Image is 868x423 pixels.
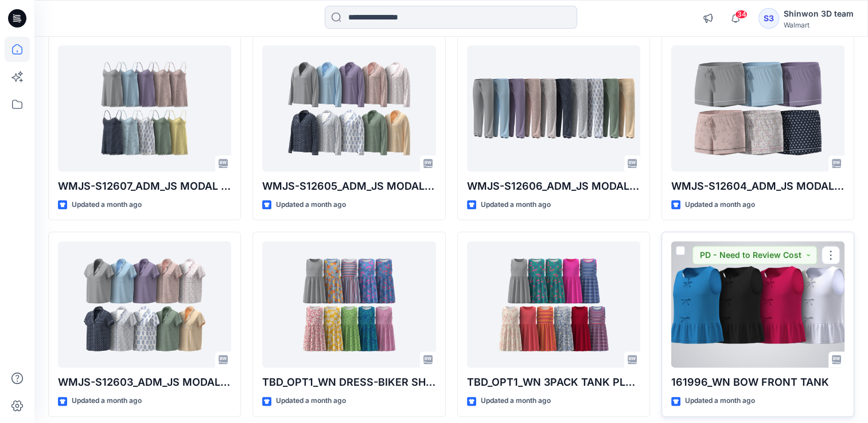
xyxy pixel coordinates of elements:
[784,7,854,21] div: Shinwon 3D team
[685,199,755,211] p: Updated a month ago
[671,178,844,194] p: WMJS-S12604_ADM_JS MODAL SPAN SS NOTCH SHORT
[72,395,142,407] p: Updated a month ago
[671,241,844,367] a: 161996_WN BOW FRONT TANK
[671,45,844,171] a: WMJS-S12604_ADM_JS MODAL SPAN SS NOTCH SHORT
[671,374,844,390] p: 161996_WN BOW FRONT TANK
[467,178,640,194] p: WMJS-S12606_ADM_JS MODAL LS NOTCH LONG PANT
[58,45,231,171] a: WMJS-S12607_ADM_JS MODAL SPAN SLIP
[784,21,854,29] div: Walmart
[276,199,346,211] p: Updated a month ago
[262,374,435,390] p: TBD_OPT1_WN DRESS-BIKER SHORT SET
[72,199,142,211] p: Updated a month ago
[262,45,435,171] a: WMJS-S12605_ADM_JS MODAL SPAN LS NOTCH TOP
[262,178,435,194] p: WMJS-S12605_ADM_JS MODAL SPAN LS NOTCH TOP
[58,241,231,367] a: WMJS-S12603_ADM_JS MODAL SPAN SS NOTCH TOP
[58,374,231,390] p: WMJS-S12603_ADM_JS MODAL SPAN SS NOTCH TOP
[481,199,551,211] p: Updated a month ago
[467,241,640,367] a: TBD_OPT1_WN 3PACK TANK PLAY DRESS
[481,395,551,407] p: Updated a month ago
[758,8,779,29] div: S3
[276,395,346,407] p: Updated a month ago
[685,395,755,407] p: Updated a month ago
[58,178,231,194] p: WMJS-S12607_ADM_JS MODAL SPAN SLIP
[467,374,640,390] p: TBD_OPT1_WN 3PACK TANK PLAY DRESS
[735,10,748,19] span: 34
[262,241,435,367] a: TBD_OPT1_WN DRESS-BIKER SHORT SET
[467,45,640,171] a: WMJS-S12606_ADM_JS MODAL LS NOTCH LONG PANT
